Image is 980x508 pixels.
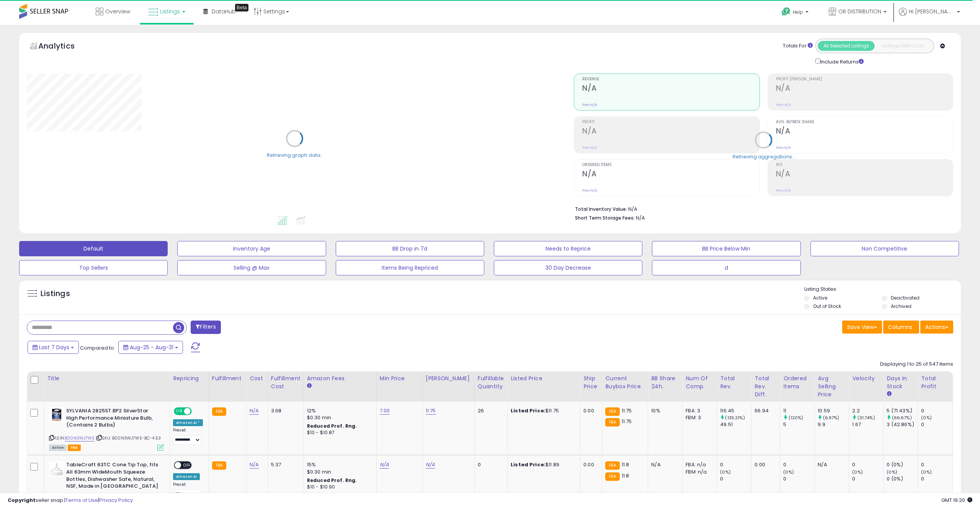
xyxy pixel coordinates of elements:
small: (0%) [921,469,932,475]
div: 0 [921,475,952,482]
label: Deactivated [891,295,920,301]
button: Needs to Reprice [494,241,642,256]
div: 116.45 [720,407,751,414]
span: Last 7 Days [39,344,69,351]
div: 0 [720,475,751,482]
b: Reduced Prof. Rng. [307,423,357,429]
div: 10% [651,407,676,414]
div: 0 [921,421,952,428]
a: N/A [426,461,435,469]
button: Items Being Repriced [336,260,484,275]
div: Current Buybox Price [605,374,645,391]
div: FBM: n/a [686,469,711,475]
small: (6.97%) [823,415,840,421]
span: Overview [105,8,130,15]
b: SYLVANIA 2825ST.BP2 SilverStar High Performance Miniature Bulb, (Contains 2 Bulbs) [66,407,159,431]
i: Get Help [781,7,791,16]
span: Hi [PERSON_NAME] [909,8,955,15]
div: 5 [783,421,814,428]
label: Out of Stock [813,303,841,309]
div: Displaying 1 to 25 of 547 items [880,361,953,368]
button: Actions [920,321,953,334]
div: 1.67 [852,421,883,428]
label: Archived [891,303,911,309]
div: 0.00 [583,407,596,414]
small: (0%) [783,469,794,475]
div: Repricing [173,374,206,383]
div: 0 [720,461,751,468]
div: 0 [783,475,814,482]
div: FBM: 3 [686,414,711,421]
span: | SKU: B00N3WJ7WE-BC-4.53 [96,435,161,441]
button: Listings With Cost [874,41,931,51]
small: FBA [605,407,619,416]
small: FBA [212,461,226,470]
div: FBA: n/a [686,461,711,468]
div: 0 [783,461,814,468]
div: 0 [478,461,501,468]
div: 11 [783,407,814,414]
div: Tooltip anchor [235,4,248,11]
div: [PERSON_NAME] [426,374,471,383]
div: 26 [478,407,501,414]
button: Top Sellers [19,260,168,275]
div: $11.75 [511,407,574,414]
small: FBA [605,472,619,481]
button: Columns [883,321,919,334]
div: 5 (71.43%) [887,407,918,414]
div: Title [47,374,167,383]
a: Privacy Policy [99,497,133,504]
div: 0.00 [583,461,596,468]
strong: Copyright [8,497,36,504]
small: FBA [212,407,226,416]
img: 41+aNQJlcbL._SL40_.jpg [49,407,64,423]
div: 0 (0%) [887,475,918,482]
a: Terms of Use [65,497,98,504]
div: 0 [852,461,883,468]
div: Ordered Items [783,374,811,391]
button: Save View [842,321,882,334]
a: N/A [250,407,259,415]
div: Retrieving graph data.. [267,151,323,158]
div: Fulfillment [212,374,243,383]
a: B00N3WJ7WE [65,435,95,441]
span: DataHub [212,8,236,15]
div: 9.9 [818,421,849,428]
button: Non Competitive [810,241,959,256]
div: Num of Comp. [686,374,714,391]
h5: Analytics [38,41,90,53]
div: 0 [852,475,883,482]
div: Total Rev. Diff. [755,374,777,399]
small: (0%) [852,469,863,475]
button: Selling @ Max [177,260,326,275]
h5: Listings [41,288,70,299]
div: Include Returns [810,57,873,66]
small: Days In Stock. [887,391,891,397]
a: N/A [250,461,259,469]
span: ON [175,408,184,415]
div: 15% [307,461,371,468]
div: 0 [921,461,952,468]
button: Inventory Age [177,241,326,256]
button: 30 Day Decrease [494,260,642,275]
div: 2.2 [852,407,883,414]
div: N/A [651,461,676,468]
a: 11.75 [426,407,436,415]
button: BB Price Below Min [652,241,800,256]
span: Aug-25 - Aug-31 [130,344,173,351]
button: BB Drop in 7d [336,241,484,256]
button: All Selected Listings [818,41,875,51]
div: Cost [250,374,265,383]
span: FBA [68,444,81,451]
div: ASIN: [49,407,164,450]
div: Min Price [380,374,419,383]
button: Filters [191,321,220,334]
span: OFF [191,408,203,415]
span: OR DISTRIBUTION [838,8,881,15]
div: $0.30 min [307,469,371,475]
a: N/A [380,461,389,469]
span: 11.75 [622,407,632,414]
div: $10 - $10.90 [307,484,371,490]
div: Preset: [173,482,203,499]
small: FBA [605,461,619,470]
